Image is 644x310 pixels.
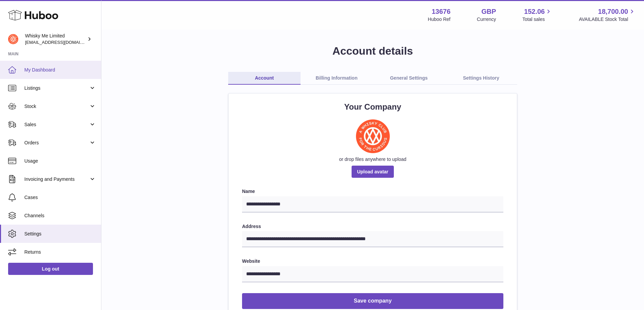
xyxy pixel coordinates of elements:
[24,67,96,73] span: My Dashboard
[24,176,89,182] span: Invoicing and Payments
[373,72,445,85] a: General Settings
[24,121,89,128] span: Sales
[445,72,517,85] a: Settings History
[598,7,628,16] span: 18,700.00
[8,34,18,44] img: hello@whisky-me.com
[8,263,93,275] a: Log out
[522,16,552,23] span: Total sales
[356,119,390,153] img: WhiskyMe-Logo.jpg
[24,213,96,219] span: Channels
[301,72,373,85] a: Billing Information
[112,44,633,58] h1: Account details
[242,156,503,163] div: or drop files anywhere to upload
[24,158,96,164] span: Usage
[24,231,96,237] span: Settings
[24,249,96,255] span: Returns
[24,194,96,201] span: Cases
[428,16,451,23] div: Huboo Ref
[522,7,552,23] a: 152.06 Total sales
[25,39,99,45] span: [EMAIL_ADDRESS][DOMAIN_NAME]
[579,7,636,23] a: 18,700.00 AVAILABLE Stock Total
[242,293,503,309] button: Save company
[242,102,503,112] h2: Your Company
[481,7,496,16] strong: GBP
[25,33,86,46] div: Whisky Me Limited
[352,166,394,178] span: Upload avatar
[242,223,503,230] label: Address
[477,16,496,23] div: Currency
[24,103,89,110] span: Stock
[24,85,89,91] span: Listings
[228,72,301,85] a: Account
[579,16,636,23] span: AVAILABLE Stock Total
[24,140,89,146] span: Orders
[524,7,545,16] span: 152.06
[432,7,451,16] strong: 13676
[242,188,503,195] label: Name
[242,258,503,264] label: Website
